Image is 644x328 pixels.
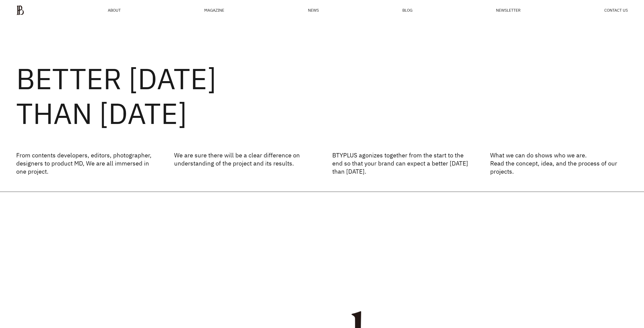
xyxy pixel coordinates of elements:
a: NEWS [308,8,319,12]
p: BTYPLUS agonizes together from the start to the end so that your brand can expect a better [DATE]... [332,151,470,175]
p: We are sure there will be a clear difference on understanding of the project and its results. [174,151,312,175]
a: BLOG [402,8,412,12]
a: CONTACT US [604,8,628,12]
h2: BETTER [DATE] THAN [DATE] [16,61,628,131]
img: ba379d5522eb3.png [16,5,24,15]
a: ABOUT [108,8,121,12]
p: What we can do shows who we are. Read the concept, idea, and the process of our projects. [490,151,628,175]
div: MAGAZINE [204,8,224,12]
p: From contents developers, editors, photographer, designers to product MD, We are all immersed in ... [16,151,154,175]
a: NEWSLETTER [496,8,521,12]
